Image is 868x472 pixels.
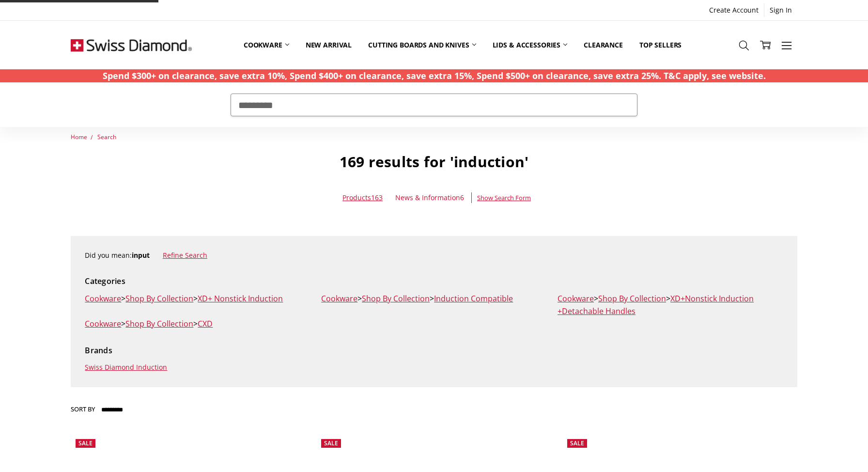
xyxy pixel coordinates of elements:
a: Cookware [235,23,297,66]
span: Sale [78,439,93,447]
a: Show Search Form [477,192,531,203]
a: CXD [198,318,213,329]
a: Cookware [558,293,594,304]
li: > > [316,293,552,305]
a: Refine Search [163,251,207,260]
a: XD+ Nonstick Induction [198,293,283,304]
div: Did you mean: [85,250,783,261]
a: Lids & Accessories [484,23,575,66]
a: Induction Compatible [434,293,513,304]
li: > > [79,293,316,305]
a: Search [97,133,116,141]
span: 163 [371,193,383,202]
span: Sale [324,439,338,447]
a: Swiss Diamond Induction [85,362,167,372]
span: 6 [460,193,464,202]
img: Free Shipping On Every Order [71,21,192,69]
a: Shop By Collection [125,293,193,304]
li: > > [79,318,316,330]
strong: input [132,251,150,260]
a: Top Sellers [631,23,690,66]
a: Shop By Collection [598,293,666,304]
a: Cookware [85,318,121,329]
a: Clearance [575,23,631,66]
a: Cookware [85,293,121,304]
a: News & Information6 [395,192,464,203]
p: Spend $300+ on clearance, save extra 10%, Spend $400+ on clearance, save extra 15%, Spend $500+ o... [103,69,766,82]
a: Shop By Collection [362,293,430,304]
h5: Brands [85,345,783,357]
a: Sign In [764,3,797,17]
a: Cookware [321,293,357,304]
h5: Categories [85,275,783,288]
a: Create Account [704,3,764,17]
a: Cutting boards and knives [360,23,484,66]
a: Shop By Collection [125,318,193,329]
li: > > [552,293,789,317]
a: Products163 [342,193,383,202]
a: New arrival [297,23,360,66]
span: Sale [570,439,584,447]
label: Sort By [71,401,95,417]
h1: 169 results for 'induction' [71,153,797,171]
a: Home [71,133,87,141]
